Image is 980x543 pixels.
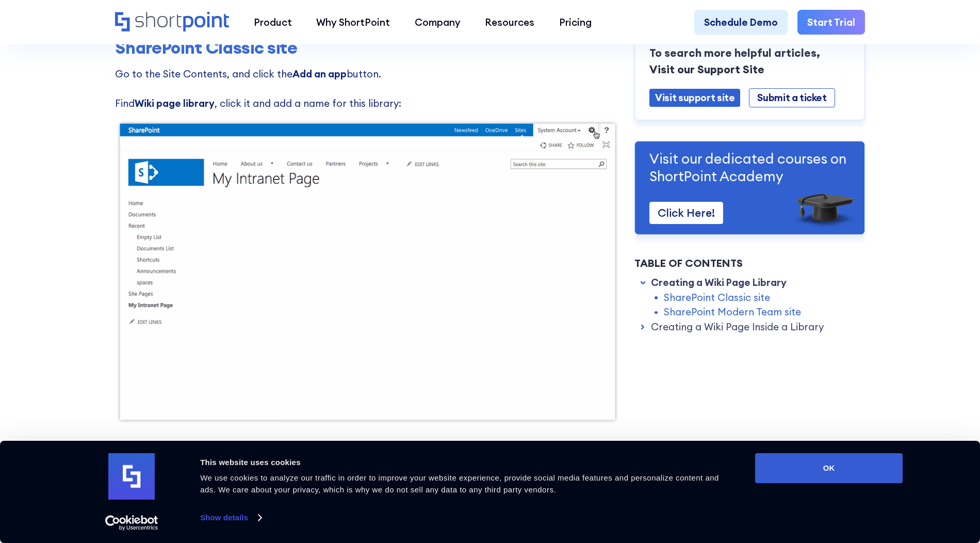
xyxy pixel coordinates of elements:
[415,15,461,30] div: Company
[402,10,473,35] a: Company
[254,15,292,30] div: Product
[292,68,347,80] strong: Add an app
[115,38,620,58] h3: SharePoint Classic site
[200,510,261,525] a: Show details
[634,255,865,271] div: Table of Contents
[649,89,740,107] a: Visit support site
[664,290,770,305] a: SharePoint Classic site
[651,320,824,334] a: Creating a Wiki Page Inside a Library
[304,10,402,35] a: Why ShortPoint
[559,15,592,30] div: Pricing
[649,45,850,78] p: To search more helpful articles, Visit our Support Site
[472,10,547,35] a: Resources
[241,10,304,35] a: Product
[115,12,229,33] a: Home
[200,456,732,469] div: This website uses cookies
[316,15,390,30] div: Why ShortPoint
[200,473,719,494] span: We use cookies to analyze our traffic in order to improve your website experience, provide social...
[108,453,155,500] img: logo
[749,88,835,107] a: Submit a ticket
[664,305,801,320] a: SharePoint Modern Team site
[485,15,534,30] div: Resources
[755,453,903,483] button: OK
[87,515,177,531] a: Usercentrics Cookiebot - opens in a new window
[651,275,787,290] a: Creating a Wiki Page Library
[649,150,850,185] p: Visit our dedicated courses on ShortPoint Academy
[797,10,865,35] a: Start Trial
[694,10,788,35] a: Schedule Demo
[649,202,723,224] a: Click Here!
[135,97,215,109] strong: Wiki page library
[115,67,620,111] p: Go to the Site Contents, and click the button. Find , click it and add a name for this library:
[547,10,604,35] a: Pricing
